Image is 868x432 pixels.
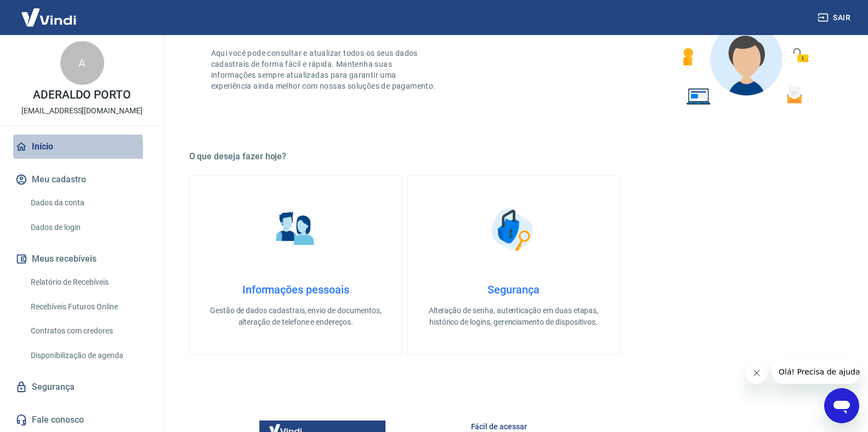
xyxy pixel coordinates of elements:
[13,247,151,271] button: Meus recebíveis
[189,175,402,355] a: Informações pessoaisInformações pessoaisGestão de dados cadastrais, envio de documentos, alteraçã...
[486,202,541,257] img: Segurança
[60,41,104,85] div: A
[26,320,151,342] a: Contratos com credores
[13,375,151,399] a: Segurança
[26,296,151,318] a: Recebíveis Futuros Online
[815,8,855,28] button: Sair
[33,89,131,101] p: ADERALDO PORTO
[207,283,384,296] h4: Informações pessoais
[425,283,602,296] h4: Segurança
[746,362,768,384] iframe: Fechar mensagem
[13,135,151,159] a: Início
[471,421,812,432] h6: Fácil de acessar
[26,271,151,293] a: Relatório de Recebíveis
[7,8,92,16] span: Olá! Precisa de ajuda?
[21,105,143,117] p: [EMAIL_ADDRESS][DOMAIN_NAME]
[26,344,151,367] a: Disponibilização de agenda
[425,305,602,328] p: Alteração de senha, autenticação em duas etapas, histórico de logins, gerenciamento de dispositivos.
[13,1,84,34] img: Vindi
[824,388,859,423] iframe: Botão para abrir a janela de mensagens
[26,192,151,214] a: Dados da conta
[211,48,438,91] p: Aqui você pode consultar e atualizar todos os seus dados cadastrais de forma fácil e rápida. Mant...
[268,202,323,257] img: Informações pessoais
[189,151,838,162] h5: O que deseja fazer hoje?
[26,216,151,239] a: Dados de login
[407,175,620,355] a: SegurançaSegurançaAlteração de senha, autenticação em duas etapas, histórico de logins, gerenciam...
[13,168,151,192] button: Meu cadastro
[772,360,859,384] iframe: Mensagem da empresa
[207,305,384,328] p: Gestão de dados cadastrais, envio de documentos, alteração de telefone e endereços.
[13,408,151,432] a: Fale conosco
